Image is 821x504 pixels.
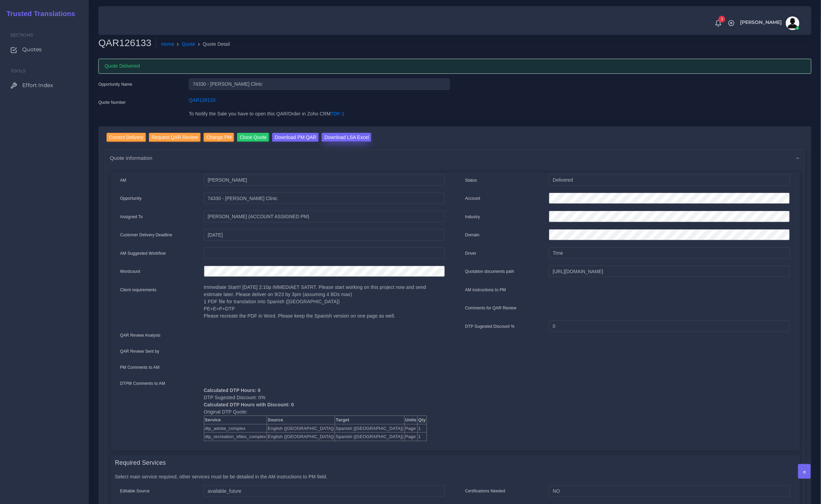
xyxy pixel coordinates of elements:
h2: QAR126133 [98,37,156,49]
td: Page [404,424,417,433]
label: Client requirements [120,287,157,293]
label: Quotation documents path [465,268,514,275]
a: TDF-1 [331,111,344,116]
input: pm [204,211,445,222]
b: Calculated DTP Hours: 0 [204,388,261,393]
label: QAR Review Sent by [120,348,159,354]
label: Customer Delivery Deadline [120,232,172,238]
td: 1 [417,433,427,441]
label: Editable Source [120,488,150,494]
label: Status [465,177,477,183]
span: Tools [11,68,26,73]
label: Assigned To [120,214,143,220]
img: avatar [786,16,799,30]
a: Effort Index [5,78,84,93]
label: Opportunity [120,195,142,201]
label: AM [120,177,126,183]
li: Quote Detail [195,41,230,48]
span: Effort Index [22,82,53,89]
label: DTP Sugested Discount % [465,323,515,330]
div: Quote information [105,149,805,167]
label: DTPM Comments to AM [120,380,165,387]
td: Spanish ([GEOGRAPHIC_DATA]) [335,433,404,441]
h2: Trusted Translations [2,10,75,18]
label: PM Comments to AM [120,364,160,370]
p: Immediate Start!! [DATE] 2:10p IMMEDIAET SATRT. Please start working on this project now and send... [204,284,445,320]
a: 1 [712,19,724,27]
input: Clone Quote [237,133,269,142]
a: Quote [182,41,195,48]
label: Industry [465,214,480,220]
label: Quote Number [98,99,126,106]
div: DTP Sugested Discount: 0% Original DTP Quote: [199,380,450,441]
a: Home [161,41,174,48]
label: Opportunity Name [98,81,133,87]
td: 1 [417,424,427,433]
div: To Notify the Sale you have to open this QAR/Order in Zoho CRM [184,110,455,122]
span: Quote information [110,154,153,162]
p: Select main service required, other services must be be detailed in the AM instructions to PM field. [115,473,795,480]
label: AM Suggested Workflow [120,250,166,256]
a: Trusted Translations [2,8,75,19]
b: Calculated DTP Hours with Discount: 0 [204,402,294,407]
th: Qty [417,416,427,424]
td: dtp_recreation_sfiles_complex [204,433,267,441]
input: Change PM [204,133,234,142]
label: Comments for QAR Review [465,305,516,311]
td: Page [404,433,417,441]
span: 1 [719,16,725,23]
span: Sections [11,32,33,38]
label: Certifications Needed [465,488,505,494]
a: QAR126133 [189,97,215,103]
div: Quote Delivered [98,59,811,74]
input: Download LSA Excel [322,133,372,142]
td: dtp_adobe_complex [204,424,267,433]
label: Domain [465,232,479,238]
label: Account [465,195,480,201]
a: [PERSON_NAME]avatar [737,16,802,30]
label: AM instructions to PM [465,287,506,293]
th: Target [335,416,404,424]
span: Quotes [22,46,42,53]
td: English ([GEOGRAPHIC_DATA]) [267,424,335,433]
input: Request QAR Review [149,133,201,142]
h4: Required Services [115,459,166,467]
label: Wordcount [120,268,140,275]
input: Correct Delivery [107,133,146,142]
td: Spanish ([GEOGRAPHIC_DATA]) [335,424,404,433]
th: Service [204,416,267,424]
a: Quotes [5,42,84,57]
th: Source [267,416,335,424]
label: QAR Review Analysis [120,332,161,338]
span: [PERSON_NAME] [740,20,782,25]
th: Units [404,416,417,424]
td: English ([GEOGRAPHIC_DATA]) [267,433,335,441]
input: Download PM QAR [272,133,319,142]
label: Driver [465,250,476,256]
